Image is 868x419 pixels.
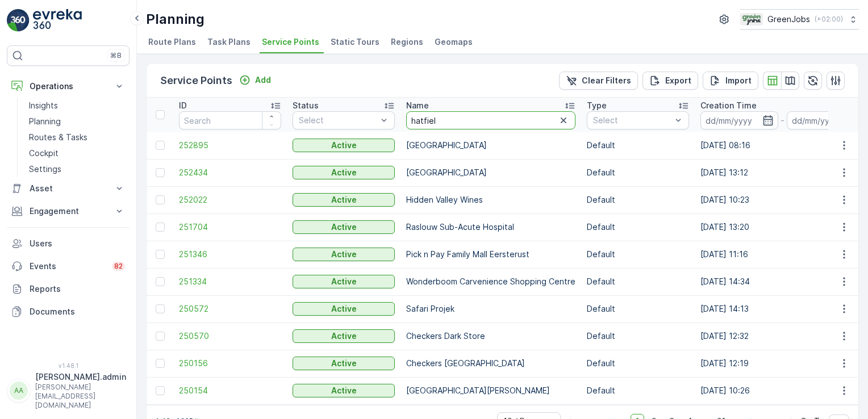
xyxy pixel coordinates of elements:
[293,275,395,288] button: Active
[293,248,395,261] button: Active
[29,132,87,143] p: Routes & Tasks
[7,232,130,255] a: Users
[725,75,752,86] p: Import
[331,221,357,233] p: Active
[299,115,377,126] p: Select
[29,164,61,175] p: Settings
[207,36,251,48] span: Task Plans
[559,72,638,90] button: Clear Filters
[700,100,757,111] p: Creation Time
[406,111,575,129] input: Search
[110,51,122,60] p: ⌘B
[7,371,130,410] button: AA[PERSON_NAME].admin[PERSON_NAME][EMAIL_ADDRESS][DOMAIN_NAME]
[179,194,281,206] a: 252022
[581,241,695,268] td: Default
[30,206,107,217] p: Engagement
[293,384,395,397] button: Active
[400,132,581,159] td: [GEOGRAPHIC_DATA]
[7,75,130,98] button: Operations
[331,167,357,178] p: Active
[400,322,581,350] td: Checkers Dark Store
[24,145,130,161] a: Cockpit
[293,302,395,316] button: Active
[179,100,187,111] p: ID
[581,186,695,213] td: Default
[293,139,395,152] button: Active
[400,159,581,186] td: [GEOGRAPHIC_DATA]
[331,140,357,151] p: Active
[179,330,281,342] a: 250570
[156,277,165,286] div: Toggle Row Selected
[7,300,130,323] a: Documents
[156,304,165,313] div: Toggle Row Selected
[331,36,379,48] span: Static Tours
[156,195,165,204] div: Toggle Row Selected
[581,377,695,404] td: Default
[179,221,281,233] a: 251704
[400,213,581,241] td: Raslouw Sub-Acute Hospital
[581,350,695,377] td: Default
[406,100,429,111] p: Name
[179,167,281,178] span: 252434
[293,100,319,111] p: Status
[700,111,778,129] input: dd/mm/yyyy
[156,359,165,368] div: Toggle Row Selected
[293,193,395,207] button: Active
[156,386,165,395] div: Toggle Row Selected
[400,350,581,377] td: Checkers [GEOGRAPHIC_DATA]
[665,75,691,86] p: Export
[7,9,30,32] img: logo
[767,14,810,25] p: GreenJobs
[24,98,130,114] a: Insights
[581,132,695,159] td: Default
[179,303,281,315] a: 250572
[179,276,281,287] a: 251334
[587,100,607,111] p: Type
[262,36,319,48] span: Service Points
[179,140,281,151] a: 252895
[255,74,271,86] p: Add
[787,111,865,129] input: dd/mm/yyyy
[179,249,281,260] a: 251346
[331,358,357,369] p: Active
[179,358,281,369] span: 250156
[331,385,357,396] p: Active
[24,114,130,129] a: Planning
[293,166,395,179] button: Active
[703,72,758,90] button: Import
[435,36,473,48] span: Geomaps
[156,141,165,150] div: Toggle Row Selected
[593,115,671,126] p: Select
[179,111,281,129] input: Search
[582,75,631,86] p: Clear Filters
[156,332,165,341] div: Toggle Row Selected
[581,213,695,241] td: Default
[331,303,357,315] p: Active
[581,268,695,295] td: Default
[30,183,107,194] p: Asset
[7,255,130,278] a: Events82
[400,295,581,322] td: Safari Projek
[331,276,357,287] p: Active
[30,306,125,317] p: Documents
[35,371,126,383] p: [PERSON_NAME].admin
[740,9,859,30] button: GreenJobs(+02:00)
[179,385,281,396] span: 250154
[581,159,695,186] td: Default
[33,9,82,32] img: logo_light-DOdMpM7g.png
[29,100,58,111] p: Insights
[29,116,61,127] p: Planning
[24,129,130,145] a: Routes & Tasks
[114,262,123,271] p: 82
[581,322,695,350] td: Default
[35,383,126,410] p: [PERSON_NAME][EMAIL_ADDRESS][DOMAIN_NAME]
[148,36,196,48] span: Route Plans
[293,329,395,343] button: Active
[235,73,276,87] button: Add
[24,161,130,177] a: Settings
